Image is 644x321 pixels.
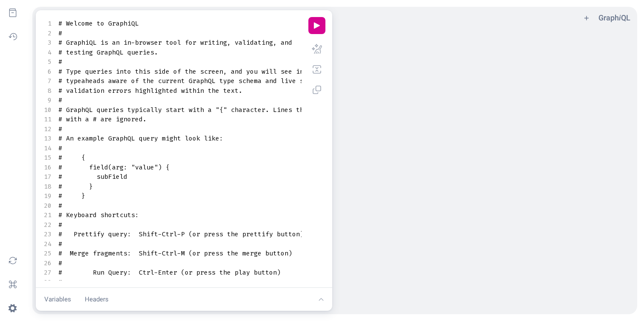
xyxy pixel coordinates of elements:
[43,163,52,172] div: 16
[43,220,52,230] div: 22
[58,240,62,248] span: #
[313,291,329,308] button: Show editor tools
[43,38,52,48] div: 3
[43,191,52,201] div: 19
[58,268,281,277] span: # Run Query: Ctrl-Enter (or press the play button)
[58,201,62,210] span: #
[32,9,43,20] ul: Select active operation
[43,76,52,86] div: 7
[308,61,325,78] button: Merge fragments into query (Shift-Ctrl-M)
[43,258,52,268] div: 26
[39,291,76,308] button: Variables
[58,77,338,85] span: # typeaheads aware of the current GraphQL type schema and live syntax and
[43,229,52,239] div: 23
[3,275,22,294] button: Open short keys dialog
[58,29,62,37] span: #
[43,29,52,38] div: 2
[58,182,93,191] span: # }
[43,278,52,287] div: 28
[3,27,22,46] button: Show History
[43,115,52,124] div: 11
[58,249,292,258] span: # Merge fragments: Shift-Ctrl-M (or press the merge button)
[36,10,332,288] section: Query Editor
[43,95,52,105] div: 9
[43,268,52,278] div: 27
[80,291,114,308] button: Headers
[43,239,52,249] div: 24
[58,144,62,152] span: #
[43,172,52,182] div: 17
[43,124,52,134] div: 12
[308,17,325,281] div: Editor Commands
[58,106,334,114] span: # GraphQL queries typically start with a "{" character. Lines that start
[43,249,52,258] div: 25
[3,251,22,270] button: Re-fetch GraphQL schema
[58,57,62,66] span: #
[43,201,52,211] div: 20
[58,153,85,162] span: # {
[58,230,304,238] span: # Prettify query: Shift-Ctrl-P (or press the prettify button)
[58,192,85,200] span: # }
[43,143,52,153] div: 14
[58,172,127,181] span: # subField
[619,13,621,22] em: i
[337,29,634,311] section: Result Window
[598,13,630,22] a: GraphiQL
[43,57,52,67] div: 5
[308,81,325,98] button: Copy query (Shift-Ctrl-C)
[43,153,52,163] div: 15
[58,115,147,123] span: # with a # are ignored.
[43,134,52,143] div: 13
[58,125,62,133] span: #
[43,48,52,57] div: 4
[58,19,139,28] span: # Welcome to GraphiQL
[308,40,325,57] button: Prettify query (Shift-Ctrl-P)
[58,134,223,143] span: # An example GraphQL query might look like:
[58,38,292,47] span: # GraphiQL is an in-browser tool for writing, validating, and
[43,182,52,192] div: 18
[58,278,62,287] span: #
[58,96,62,104] span: #
[58,163,170,172] span: # field(arg: "value") {
[58,259,62,267] span: #
[58,86,242,95] span: # validation errors highlighted within the text.
[43,67,52,77] div: 6
[58,48,158,57] span: # testing GraphQL queries.
[43,86,52,96] div: 8
[58,211,139,219] span: # Keyboard shortcuts:
[58,221,62,229] span: #
[3,3,22,22] button: Show Documentation Explorer
[43,105,52,115] div: 10
[43,210,52,220] div: 21
[43,19,52,29] div: 1
[308,17,325,34] button: Execute query (Ctrl-Enter)
[581,13,592,23] button: Add tab
[58,67,338,76] span: # Type queries into this side of the screen, and you will see intelligent
[3,299,22,318] button: Open settings dialog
